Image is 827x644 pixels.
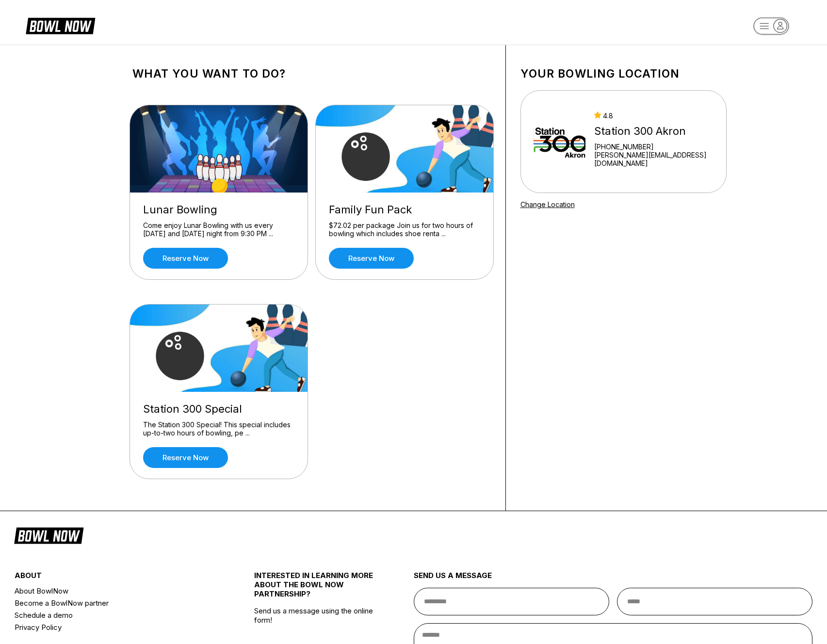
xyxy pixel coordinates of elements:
h1: What you want to do? [132,67,491,80]
a: Reserve now [329,248,414,269]
div: about [15,571,214,585]
div: Come enjoy Lunar Bowling with us every [DATE] and [DATE] night from 9:30 PM ... [143,221,294,238]
a: About BowlNow [15,585,214,597]
img: Lunar Bowling [130,105,308,193]
div: Station 300 Akron [594,125,713,138]
div: $72.02 per package Join us for two hours of bowling which includes shoe renta ... [329,221,480,238]
a: Become a BowlNow partner [15,597,214,609]
div: INTERESTED IN LEARNING MORE ABOUT THE BOWL NOW PARTNERSHIP? [254,571,374,606]
div: Family Fun Pack [329,203,480,216]
a: Reserve now [143,447,228,468]
a: Change Location [520,200,575,209]
img: Station 300 Akron [534,105,585,178]
div: [PHONE_NUMBER] [594,143,713,151]
a: Privacy Policy [15,621,214,633]
a: Schedule a demo [15,609,214,621]
div: send us a message [414,571,813,588]
img: Family Fun Pack [316,105,494,193]
div: 4.8 [594,112,713,120]
img: Station 300 Special [130,305,308,392]
div: Lunar Bowling [143,203,294,216]
h1: Your bowling location [520,67,727,80]
a: [PERSON_NAME][EMAIL_ADDRESS][DOMAIN_NAME] [594,151,713,167]
div: The Station 300 Special! This special includes up-to-two hours of bowling, pe ... [143,420,294,437]
div: Station 300 Special [143,402,294,416]
a: Reserve now [143,248,228,269]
